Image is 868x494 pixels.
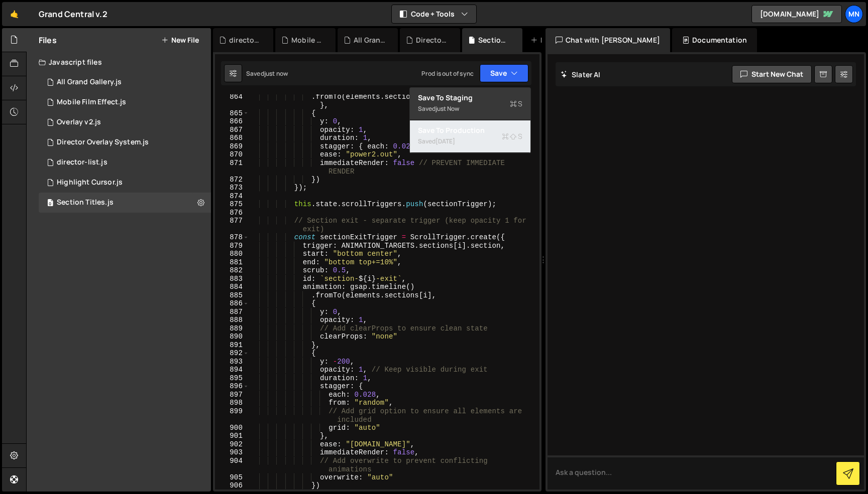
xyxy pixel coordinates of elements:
div: 15298/43578.js [39,72,211,92]
div: Mobile Film Effect.js [291,35,323,45]
div: 899 [215,407,249,424]
div: just now [436,104,459,113]
div: 867 [215,126,249,134]
div: 880 [215,250,249,258]
div: 885 [215,291,249,300]
div: 15298/47702.js [39,92,211,112]
button: Save to ProductionS Saved[DATE] [410,120,530,153]
div: Mobile Film Effect.js [57,98,126,107]
button: Save [480,64,528,82]
div: just now [264,69,288,78]
button: Code + Tools [392,5,476,23]
div: 886 [215,299,249,308]
div: 15298/45944.js [39,112,211,132]
div: 884 [215,283,249,291]
div: All Grand Gallery.js [57,78,122,87]
a: 🤙 [2,2,27,26]
span: 0 [47,200,53,208]
div: 906 [215,481,249,490]
div: Saved [418,135,522,147]
div: 892 [215,349,249,358]
div: 883 [215,275,249,283]
div: 875 [215,200,249,209]
div: 895 [215,374,249,383]
div: 890 [215,333,249,341]
div: 871 [215,159,249,176]
button: New File [161,36,199,44]
div: Director Overlay System.js [416,35,448,45]
span: S [510,99,522,109]
div: 869 [215,142,249,151]
div: [DATE] [436,137,455,145]
div: director-list.js [229,35,261,45]
div: Save to Production [418,125,522,135]
div: director-list.js [57,158,107,167]
div: Saved [418,103,522,115]
div: Grand Central v.2 [39,8,107,20]
div: New File [530,35,573,45]
div: 15298/42891.js [39,132,211,152]
a: [DOMAIN_NAME] [751,5,842,23]
div: 15298/40223.js [39,193,211,213]
div: Section Titles.js [57,198,114,207]
h2: Slater AI [561,70,601,79]
div: 873 [215,184,249,192]
div: 868 [215,134,249,142]
div: Overlay v2.js [57,118,101,127]
div: 879 [215,242,249,250]
div: Chat with [PERSON_NAME] [546,28,670,52]
div: 902 [215,440,249,449]
div: Prod is out of sync [421,69,474,78]
div: 876 [215,209,249,217]
div: 893 [215,358,249,366]
div: Documentation [672,28,757,52]
div: 878 [215,233,249,242]
div: Section Titles.js [478,35,510,45]
div: 900 [215,424,249,432]
div: Saved [246,69,288,78]
button: Save to StagingS Savedjust now [410,88,530,120]
div: 891 [215,341,249,350]
div: 874 [215,192,249,201]
button: Start new chat [732,65,812,83]
div: 870 [215,150,249,159]
div: 904 [215,457,249,473]
div: 887 [215,308,249,316]
div: Save to Staging [418,93,522,103]
div: 882 [215,266,249,275]
div: 888 [215,316,249,324]
div: 865 [215,109,249,118]
div: 864 [215,93,249,109]
div: Director Overlay System.js [57,138,149,147]
div: 897 [215,391,249,399]
div: 866 [215,117,249,126]
div: 905 [215,473,249,482]
a: MN [845,5,863,23]
div: 881 [215,258,249,267]
h2: Files [39,35,57,46]
div: Javascript files [27,52,211,72]
div: 872 [215,176,249,184]
div: 903 [215,448,249,457]
div: 877 [215,217,249,233]
div: 15298/43117.js [39,173,211,193]
div: 894 [215,366,249,374]
div: 901 [215,432,249,440]
div: 15298/40379.js [39,152,211,173]
div: 889 [215,324,249,333]
div: 896 [215,382,249,391]
div: 898 [215,399,249,407]
div: Highlight Cursor.js [57,178,123,187]
div: All Grand Gallery.js [354,35,386,45]
span: S [502,131,522,141]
